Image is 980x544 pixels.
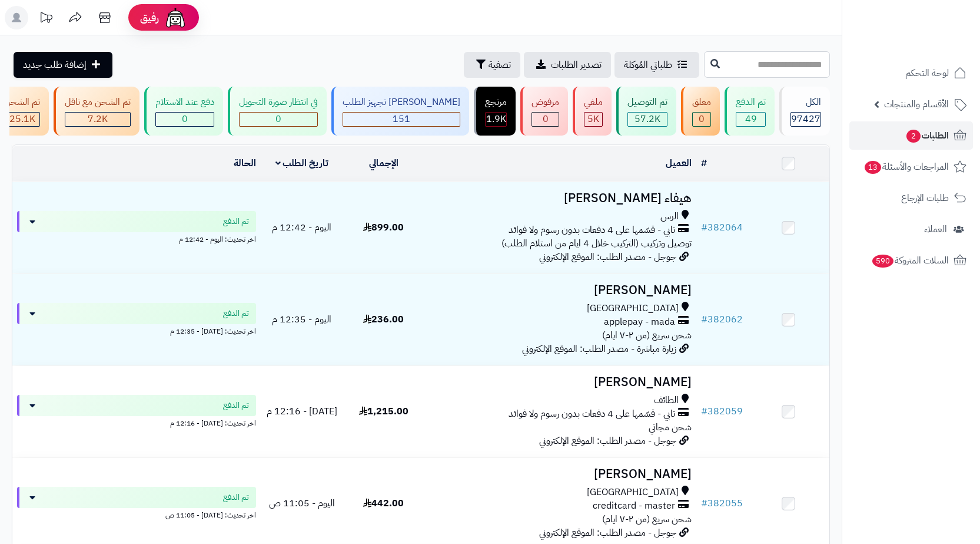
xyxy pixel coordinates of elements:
span: السلات المتروكة [871,252,949,269]
span: 57.2K [634,112,660,126]
a: مرتجع 1.9K [471,87,518,136]
span: المراجعات والأسئلة [863,159,949,175]
span: 442.00 [363,496,404,510]
div: [PERSON_NAME] تجهيز الطلب [343,95,460,109]
a: #382059 [701,404,743,418]
a: ملغي 5K [570,87,614,136]
div: 151 [343,113,460,126]
a: المراجعات والأسئلة13 [849,153,973,181]
div: مرفوض [531,95,559,109]
div: 57213 [628,113,667,126]
span: جوجل - مصدر الطلب: الموقع الإلكتروني [539,250,676,264]
div: 0 [532,113,559,126]
a: تم الشحن مع ناقل 7.2K [51,87,142,136]
a: مرفوض 0 [518,87,570,136]
span: زيارة مباشرة - مصدر الطلب: الموقع الإلكتروني [522,342,676,356]
div: في انتظار صورة التحويل [239,95,318,109]
span: 97427 [791,112,820,126]
span: 0 [275,112,281,126]
span: تابي - قسّمها على 4 دفعات بدون رسوم ولا فوائد [509,223,675,237]
a: تم التوصيل 57.2K [614,87,679,136]
span: 7.2K [88,112,108,126]
div: 5009 [584,113,602,126]
a: #382055 [701,496,743,510]
span: تصدير الطلبات [551,58,602,72]
div: 0 [693,113,710,126]
a: #382062 [701,312,743,327]
a: تاريخ الطلب [275,156,329,170]
a: لوحة التحكم [849,59,973,87]
span: 2 [906,130,921,143]
span: 25.1K [9,112,35,126]
span: الأقسام والمنتجات [884,96,949,113]
a: العميل [666,156,692,170]
span: تابي - قسّمها على 4 دفعات بدون رسوم ولا فوائد [509,407,675,421]
a: معلق 0 [679,87,722,136]
div: 0 [156,113,214,126]
a: تم الدفع 49 [722,87,777,136]
div: اخر تحديث: [DATE] - 12:35 م [17,324,256,337]
span: 1.9K [486,112,506,126]
span: # [701,404,707,418]
div: تم التوصيل [627,95,667,109]
span: إضافة طلب جديد [23,58,87,72]
span: # [701,312,707,327]
a: تصدير الطلبات [524,52,611,78]
span: شحن سريع (من ٢-٧ ايام) [602,512,692,526]
button: تصفية [464,52,520,78]
div: اخر تحديث: [DATE] - 12:16 م [17,416,256,428]
span: [GEOGRAPHIC_DATA] [587,302,679,315]
span: 5K [587,112,599,126]
span: اليوم - 12:42 م [272,220,331,235]
a: # [701,156,707,170]
div: الكل [790,95,821,109]
span: طلبات الإرجاع [901,190,949,206]
span: رفيق [140,11,159,25]
a: الحالة [234,156,256,170]
span: توصيل وتركيب (التركيب خلال 4 ايام من استلام الطلب) [501,236,692,250]
div: تم الدفع [736,95,766,109]
span: [GEOGRAPHIC_DATA] [587,486,679,499]
span: اليوم - 12:35 م [272,312,331,327]
span: 0 [699,112,705,126]
span: تم الدفع [223,492,249,503]
span: الطلبات [905,127,949,144]
span: تصفية [489,58,511,72]
div: 7222 [65,113,130,126]
div: مرتجع [485,95,507,109]
span: طلباتي المُوكلة [624,58,672,72]
div: 49 [736,113,765,126]
span: الطائف [654,394,679,407]
span: شحن سريع (من ٢-٧ ايام) [602,328,692,342]
img: ai-face.png [164,6,187,29]
h3: [PERSON_NAME] [429,467,692,481]
div: معلق [692,95,711,109]
a: السلات المتروكة590 [849,246,973,275]
a: طلباتي المُوكلة [614,52,699,78]
div: 1855 [486,113,506,126]
span: [DATE] - 12:16 م [267,404,337,418]
div: 25058 [5,113,39,126]
span: 236.00 [363,312,404,327]
span: creditcard - master [593,499,675,513]
span: الرس [660,210,679,223]
a: الطلبات2 [849,121,973,150]
h3: [PERSON_NAME] [429,283,692,297]
a: دفع عند الاستلام 0 [142,87,225,136]
span: 1,215.00 [359,404,408,418]
a: طلبات الإرجاع [849,184,973,212]
h3: هيفاء [PERSON_NAME] [429,192,692,205]
span: # [701,496,707,510]
span: اليوم - 11:05 ص [269,496,335,510]
span: 899.00 [363,220,404,235]
span: لوحة التحكم [905,65,949,81]
span: العملاء [924,221,947,238]
span: تم الدفع [223,216,249,228]
a: العملاء [849,215,973,243]
h3: [PERSON_NAME] [429,375,692,389]
div: اخر تحديث: اليوم - 12:42 م [17,232,256,245]
span: 151 [393,112,410,126]
div: ملغي [584,95,603,109]
div: اخر تحديث: [DATE] - 11:05 ص [17,508,256,520]
span: 49 [745,112,757,126]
